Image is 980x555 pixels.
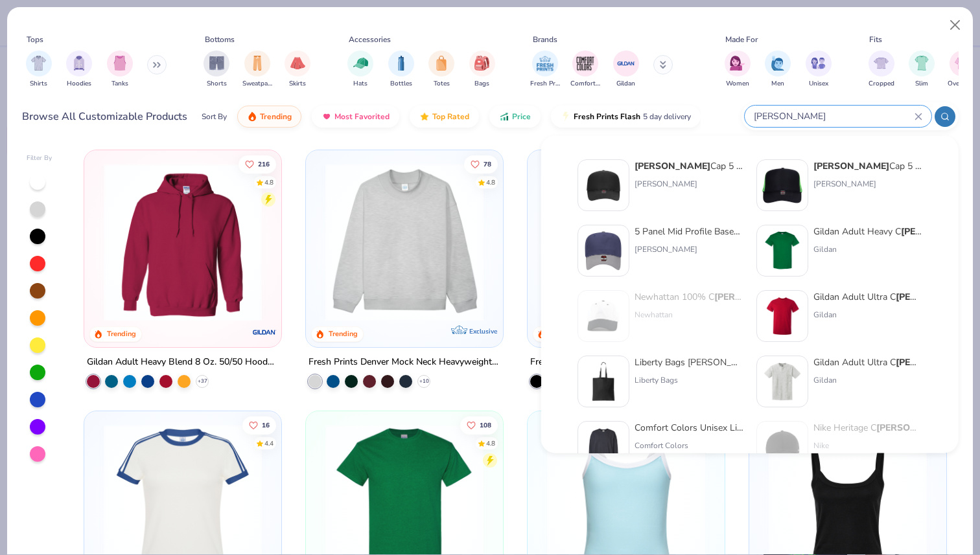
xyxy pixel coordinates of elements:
[813,356,922,369] div: Gildan Adult Ultra C n 6 Oz. Pocket T-Shirt
[813,159,922,173] div: Cap 5 Panel High Crown Mesh Back Trucker Hat
[428,51,454,89] button: filter button
[915,56,929,71] img: Slim Image
[535,54,555,73] img: Fresh Prints Image
[955,56,970,71] img: Oversized Image
[202,111,227,122] div: Sort By
[428,51,454,89] div: filter for Totes
[530,51,560,89] div: filter for Fresh Prints
[237,106,301,128] button: Trending
[247,111,257,122] img: trending.gif
[31,56,46,71] img: Shirts Image
[869,51,894,89] button: filter button
[762,165,802,205] img: 03eab217-719c-4b32-96b9-b0691a79c4aa
[635,421,743,435] div: Comfort Colors Unisex Lightweight C n Crewneck Sweatshirt
[813,440,922,451] div: Nike
[353,56,368,71] img: Hats Image
[349,34,391,45] div: Accessories
[319,163,490,321] img: f5d85501-0dbb-4ee4-b115-c08fa3845d83
[635,374,743,386] div: Liberty Bags
[353,79,367,89] span: Hats
[464,155,498,173] button: Like
[87,354,279,370] div: Gildan Adult Heavy Blend 8 Oz. 50/50 Hooded Sweatshirt
[309,354,500,370] div: Fresh Prints Denver Mock Neck Heavyweight Sweatshirt
[811,56,826,71] img: Unisex Image
[583,231,624,271] img: c380fb73-026f-4668-b963-cda10137bf5b
[22,109,187,124] div: Browse All Customizable Products
[107,51,133,89] button: filter button
[250,56,264,71] img: Sweatpants Image
[289,79,306,89] span: Skirts
[813,244,922,255] div: Gildan
[725,34,758,45] div: Made For
[806,51,832,89] button: filter button
[806,51,832,89] div: filter for Unisex
[583,296,624,336] img: d77f1ec2-bb90-48d6-8f7f-dc067ae8652d
[570,51,600,89] button: filter button
[490,163,661,321] img: a90f7c54-8796-4cb2-9d6e-4e9644cfe0fe
[486,177,495,187] div: 4.8
[551,106,701,128] button: Fresh Prints Flash5 day delivery
[948,51,977,89] button: filter button
[813,290,922,304] div: Gildan Adult Ultra C n 6 Oz. T-Shirt
[714,291,790,303] strong: [PERSON_NAME]
[312,106,399,128] button: Most Favorited
[434,56,449,71] img: Totes Image
[388,51,414,89] button: filter button
[334,111,390,122] span: Most Favorited
[583,165,624,205] img: 31d1171b-c302-40d8-a1fe-679e4cf1ca7b
[419,111,430,122] img: TopRated.gif
[762,361,802,402] img: 77eabb68-d7c7-41c9-adcb-b25d48f707fa
[347,51,373,89] div: filter for Hats
[113,56,127,71] img: Tanks Image
[583,427,624,467] img: 92253b97-214b-4b5a-8cde-29cfb8752a47
[635,290,743,304] div: Newhattan 100% C n Stone Washed Cap
[643,109,691,124] span: 5 day delivery
[239,155,277,173] button: Like
[725,51,751,89] button: filter button
[876,422,952,434] strong: [PERSON_NAME]
[726,79,749,89] span: Women
[813,178,922,190] div: [PERSON_NAME]
[207,79,227,89] span: Shorts
[616,79,635,89] span: Gildan
[762,427,802,467] img: 4c5a3fd1-7f16-44e5-b84f-f54f39388fc2
[771,56,785,71] img: Men Image
[762,296,802,336] img: 3c1a081b-6ca8-4a00-a3b6-7ee979c43c2b
[265,177,274,187] div: 4.8
[583,361,624,402] img: 027d1bb0-b864-4343-8a2e-66e43c382ce3
[474,79,489,89] span: Bags
[635,159,743,173] div: Cap 5 Panel Mid Profile Mesh Back Trucker Hat
[209,56,224,71] img: Shorts Image
[290,56,305,71] img: Skirts Image
[242,51,272,89] button: filter button
[869,79,894,89] span: Cropped
[469,327,497,335] span: Exclusive
[434,79,450,89] span: Totes
[613,51,639,89] div: filter for Gildan
[67,79,91,89] span: Hoodies
[869,51,894,89] div: filter for Cropped
[30,79,47,89] span: Shirts
[66,51,92,89] button: filter button
[97,163,268,321] img: 01756b78-01f6-4cc6-8d8a-3c30c1a0c8ac
[909,51,935,89] button: filter button
[570,51,600,89] div: filter for Comfort Colors
[432,111,469,122] span: Top Rated
[635,309,743,321] div: Newhattan
[869,34,882,45] div: Fits
[561,111,571,122] img: flash.gif
[813,225,922,238] div: Gildan Adult Heavy C n T-Shirt
[242,79,272,89] span: Sweatpants
[460,416,498,434] button: Like
[72,56,86,71] img: Hoodies Image
[198,378,207,385] span: + 37
[809,79,828,89] span: Unisex
[474,56,489,71] img: Bags Image
[530,354,699,370] div: Fresh Prints Boston Heavyweight Hoodie
[635,356,743,369] div: Liberty Bags [PERSON_NAME] n Canvas Tote
[896,356,972,368] strong: [PERSON_NAME]
[765,51,791,89] div: filter for Men
[489,106,541,128] button: Price
[813,309,922,321] div: Gildan
[259,161,270,167] span: 216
